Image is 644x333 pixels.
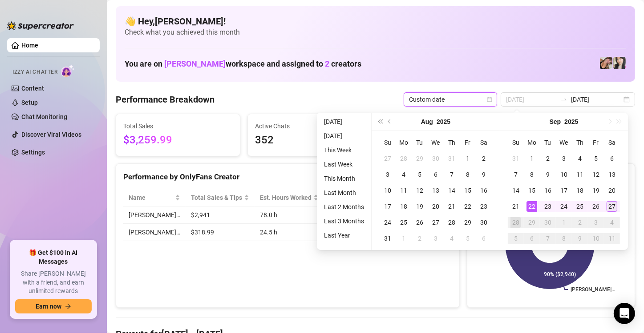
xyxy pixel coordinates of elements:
[575,217,585,228] div: 2
[430,153,441,164] div: 30
[7,21,74,30] img: logo-BBDzfeDw.svg
[556,214,572,230] td: 2025-10-01
[380,230,396,246] td: 2025-08-31
[396,198,412,214] td: 2025-08-18
[116,93,215,106] h4: Performance Breakdown
[559,169,569,180] div: 10
[446,153,457,164] div: 31
[430,233,441,244] div: 3
[444,135,460,151] th: Th
[476,135,492,151] th: Sa
[604,151,620,166] td: 2025-09-06
[588,214,604,230] td: 2025-10-03
[123,121,233,131] span: Total Sales
[414,233,425,244] div: 2
[527,169,537,180] div: 8
[591,185,601,196] div: 19
[21,99,38,106] a: Setup
[380,182,396,198] td: 2025-08-10
[123,132,233,149] span: $3,259.99
[462,201,473,212] div: 22
[396,151,412,166] td: 2025-07-28
[460,182,476,198] td: 2025-08-15
[510,233,521,244] div: 5
[414,201,425,212] div: 19
[421,113,433,131] button: Choose a month
[575,153,585,164] div: 4
[572,182,588,198] td: 2025-09-18
[508,151,524,166] td: 2025-08-31
[446,217,457,228] div: 28
[444,214,460,230] td: 2025-08-28
[12,68,57,76] span: Izzy AI Chatter
[320,131,368,141] li: [DATE]
[556,166,572,182] td: 2025-09-10
[476,214,492,230] td: 2025-08-30
[412,214,428,230] td: 2025-08-26
[412,182,428,198] td: 2025-08-12
[382,185,393,196] div: 10
[510,169,521,180] div: 7
[446,169,457,180] div: 7
[260,193,312,202] div: Est. Hours Worked
[543,201,553,212] div: 23
[613,57,626,69] img: Christina
[572,230,588,246] td: 2025-10-09
[524,230,540,246] td: 2025-10-06
[380,151,396,166] td: 2025-07-27
[460,230,476,246] td: 2025-09-05
[524,135,540,151] th: Mo
[382,201,393,212] div: 17
[575,169,585,180] div: 11
[430,169,441,180] div: 6
[556,135,572,151] th: We
[556,151,572,166] td: 2025-09-03
[460,151,476,166] td: 2025-08-01
[320,173,368,184] li: This Month
[125,59,361,69] h1: You are on workspace and assigned to creators
[476,182,492,198] td: 2025-08-16
[396,182,412,198] td: 2025-08-11
[571,95,622,104] input: End date
[604,230,620,246] td: 2025-10-11
[462,153,473,164] div: 1
[460,166,476,182] td: 2025-08-08
[398,217,409,228] div: 25
[320,145,368,155] li: This Week
[510,217,521,228] div: 28
[444,166,460,182] td: 2025-08-07
[559,233,569,244] div: 8
[15,249,92,266] span: 🎁 Get $100 in AI Messages
[607,169,617,180] div: 13
[591,169,601,180] div: 12
[607,233,617,244] div: 11
[527,185,537,196] div: 15
[478,153,489,164] div: 2
[462,169,473,180] div: 8
[444,182,460,198] td: 2025-08-14
[380,135,396,151] th: Su
[524,214,540,230] td: 2025-09-29
[414,153,425,164] div: 29
[428,135,444,151] th: We
[186,189,255,206] th: Total Sales & Tips
[476,151,492,166] td: 2025-08-02
[478,201,489,212] div: 23
[428,198,444,214] td: 2025-08-20
[559,153,569,164] div: 3
[543,153,553,164] div: 2
[572,198,588,214] td: 2025-09-25
[325,59,329,68] span: 2
[508,166,524,182] td: 2025-09-07
[320,159,368,170] li: Last Week
[21,149,45,156] a: Settings
[607,217,617,228] div: 4
[604,166,620,182] td: 2025-09-13
[398,169,409,180] div: 4
[123,171,452,183] div: Performance by OnlyFans Creator
[543,233,553,244] div: 7
[540,135,556,151] th: Tu
[320,187,368,198] li: Last Month
[21,113,67,120] a: Chat Monitoring
[478,169,489,180] div: 9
